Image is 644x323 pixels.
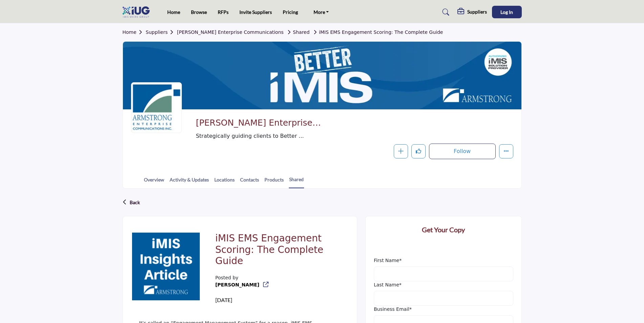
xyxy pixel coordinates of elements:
[429,144,496,159] button: Follow
[311,29,443,35] a: iMIS EMS Engagement Scoring: The Complete Guide
[196,132,412,140] span: Strategically guiding clients to Better iMIS
[177,29,284,35] a: [PERSON_NAME] Enterprise Communications
[436,7,454,18] a: Search
[285,29,309,35] a: Shared
[215,274,279,304] div: Posted by
[457,8,487,16] div: Suppliers
[167,9,180,15] a: Home
[264,176,284,188] a: Products
[374,281,402,288] label: Last Name*
[492,6,522,18] button: Log In
[196,117,348,129] span: Armstrong Enterprise Communications
[500,9,513,15] span: Log In
[144,176,165,188] a: Overview
[499,144,513,158] button: More details
[215,282,259,287] a: [PERSON_NAME]
[289,176,304,188] a: Shared
[132,233,200,300] img: No Feature content logo
[214,176,235,188] a: Locations
[215,297,232,303] span: [DATE]
[123,29,146,35] a: Home
[309,7,334,17] a: More
[240,176,259,188] a: Contacts
[374,291,513,306] input: Last Name
[374,224,513,235] h2: Get Your Copy
[374,257,402,264] label: First Name*
[283,9,298,15] a: Pricing
[218,9,229,15] a: RFPs
[130,196,140,209] p: Back
[215,233,341,269] h2: iMIS EMS Engagement Scoring: The Complete Guide
[169,176,209,188] a: Activity & Updates
[374,266,513,281] input: First Name
[123,6,153,18] img: site Logo
[374,306,412,313] label: Business Email*
[467,9,487,15] h5: Suppliers
[191,9,207,15] a: Browse
[146,29,177,35] a: Suppliers
[239,9,272,15] a: Invite Suppliers
[411,144,426,158] button: Like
